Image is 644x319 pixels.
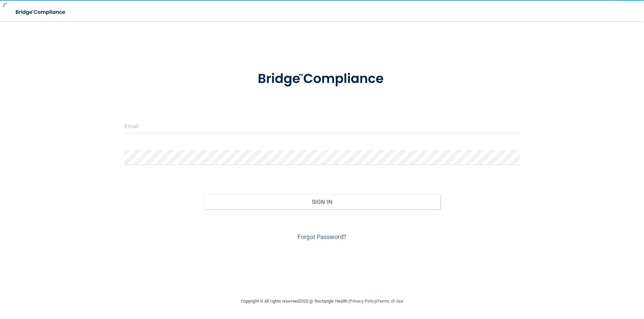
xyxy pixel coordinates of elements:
div: Copyright © All rights reserved 2025 @ Rectangle Health | | [200,291,444,312]
a: Terms of Use [377,299,403,304]
input: Email [124,118,520,134]
a: Privacy Policy [350,299,376,304]
img: bridge_compliance_login_screen.278c3ca4.svg [244,62,400,96]
img: bridge_compliance_login_screen.278c3ca4.svg [10,5,72,19]
a: Forgot Password? [298,233,346,240]
button: Sign In [204,194,441,209]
